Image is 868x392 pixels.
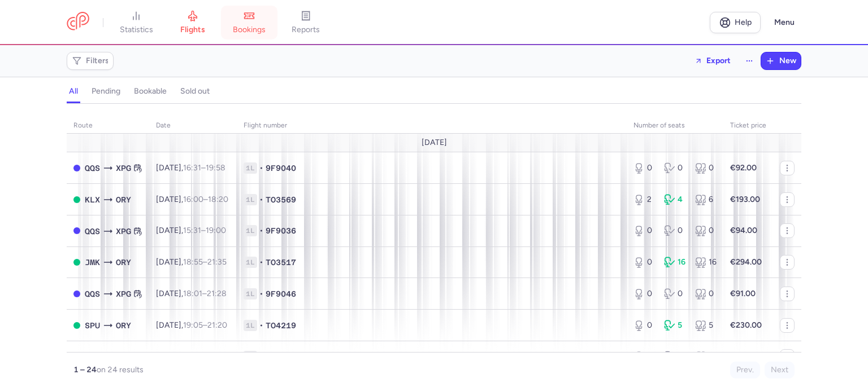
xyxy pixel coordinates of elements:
div: 5 [695,320,717,331]
span: XPG [116,162,131,174]
span: [DATE], [156,351,230,361]
span: – [183,195,228,204]
span: statistics [120,25,153,35]
span: [DATE], [156,163,225,173]
div: 2 [633,194,655,205]
div: 0 [695,162,717,174]
span: • [259,225,263,236]
h4: pending [92,86,120,96]
time: 21:20 [207,320,227,330]
span: [DATE], [156,195,228,204]
span: TO4219 [266,320,296,331]
span: • [259,320,263,331]
span: QQS [85,162,100,174]
span: • [259,288,263,299]
a: CitizenPlane red outlined logo [67,12,89,33]
div: 0 [633,257,655,268]
time: 19:05 [183,320,203,330]
div: 0 [633,288,655,299]
a: reports [277,10,334,35]
time: 18:01 [183,289,202,298]
span: JMK [85,256,100,268]
span: – [183,320,227,330]
span: – [183,257,227,267]
span: Filters [86,56,109,65]
strong: €94.00 [730,226,757,235]
span: [DATE], [156,289,227,298]
div: 16 [664,257,685,268]
strong: €91.00 [730,289,756,298]
strong: €193.00 [730,195,760,204]
span: QQS [116,351,131,363]
span: • [259,257,263,268]
time: 15:31 [183,226,201,235]
span: Help [735,18,752,27]
span: • [259,194,263,205]
span: 1L [244,320,257,331]
a: flights [164,10,221,35]
a: Help [710,12,761,33]
time: 18:55 [183,257,203,267]
button: Menu [767,12,801,33]
span: [DATE], [156,320,227,330]
span: New [779,56,796,65]
a: bookings [221,10,277,35]
span: – [183,351,230,361]
h4: sold out [180,86,210,96]
div: 0 [664,288,685,299]
div: 0 [664,225,685,236]
strong: €92.00 [730,351,757,361]
span: • [259,162,263,174]
span: 9F9040 [266,162,296,174]
span: QQS [85,225,100,237]
span: ORY [116,319,131,332]
time: 08:32 [183,351,205,361]
button: Export [687,52,738,70]
h4: all [69,86,78,96]
div: 0 [695,288,717,299]
div: 0 [695,225,717,236]
span: [DATE], [156,226,226,235]
button: Next [765,362,795,378]
th: route [67,117,149,134]
a: statistics [108,10,164,35]
div: 0 [695,351,717,362]
button: Prev. [730,362,760,378]
button: Filters [67,52,113,69]
span: 1L [244,257,257,268]
strong: €230.00 [730,320,762,330]
strong: €294.00 [730,257,762,267]
span: [DATE] [422,138,447,147]
div: 0 [664,162,685,174]
span: 9F9013 [266,351,296,362]
span: ORY [116,193,131,206]
span: [DATE], [156,257,227,267]
time: 21:35 [207,257,227,267]
span: • [259,351,263,362]
span: – [183,289,227,298]
span: KLX [85,193,100,206]
th: Flight number [237,117,627,134]
time: 10:00 [209,351,230,361]
time: 21:28 [207,289,227,298]
span: TO3569 [266,194,296,205]
span: XPG [85,351,100,363]
div: 5 [664,320,685,331]
span: 1L [244,288,257,299]
span: 1L [244,194,257,205]
span: SPU [85,319,100,332]
span: TO3517 [266,257,296,268]
span: bookings [233,25,266,35]
span: QQS [85,288,100,300]
span: XPG [116,288,131,300]
strong: 1 – 24 [73,365,97,375]
div: 0 [633,225,655,236]
th: number of seats [627,117,723,134]
span: Export [706,56,731,65]
time: 18:20 [208,195,228,204]
time: 19:58 [206,163,225,173]
div: 16 [695,257,717,268]
span: 1L [244,225,257,236]
time: 19:00 [206,226,226,235]
div: 0 [633,351,655,362]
